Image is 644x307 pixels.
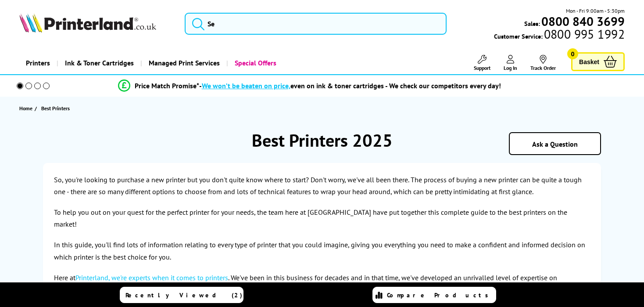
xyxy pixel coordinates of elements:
img: Printerland Logo [19,13,156,33]
li: modal_Promise [4,78,614,94]
span: Support [474,65,490,71]
span: Recently Viewed (2) [125,291,243,299]
input: Se [185,13,447,35]
p: So, you're looking to purchase a new printer but you don't quite know where to start? Don't worry... [54,174,590,198]
h1: Best Printers 2025 [43,129,601,152]
a: Ink & Toner Cartridges [57,52,140,74]
a: Home [19,104,35,113]
a: Compare Products [372,287,496,303]
span: Best Printers [41,104,70,113]
a: Special Offers [226,52,283,74]
a: Track Order [530,55,556,71]
a: Log In [504,55,517,71]
p: In this guide, you'll find lots of information relating to every type of printer that you could i... [54,239,590,263]
a: Basket 0 [571,52,625,71]
a: Managed Print Services [140,52,226,74]
a: Printers [19,52,57,74]
span: Home [19,104,32,113]
a: Printerland Logo [19,13,174,34]
span: Basket [579,56,599,68]
a: 0800 840 3699 [540,17,625,25]
a: Printerland, we're experts when it comes to printers [75,273,228,282]
span: 0 [567,48,578,59]
span: Customer Service: [494,30,625,40]
a: Ask a Question [532,140,578,148]
p: To help you out on your quest for the perfect printer for your needs, the team here at [GEOGRAPHI... [54,206,590,230]
span: Price Match Promise* [135,81,199,90]
a: Recently Viewed (2) [120,287,243,303]
span: We won’t be beaten on price, [202,81,290,90]
a: Best Printers [41,104,72,113]
span: 0800 995 1992 [543,30,625,38]
span: Sales: [524,19,540,28]
span: Log In [504,65,517,71]
span: Ink & Toner Cartridges [65,52,134,74]
span: Mon - Fri 9:00am - 5:30pm [566,7,625,15]
span: Compare Products [387,291,493,299]
a: Support [474,55,490,71]
b: 0800 840 3699 [541,13,625,29]
div: - even on ink & toner cartridges - We check our competitors every day! [199,81,501,90]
